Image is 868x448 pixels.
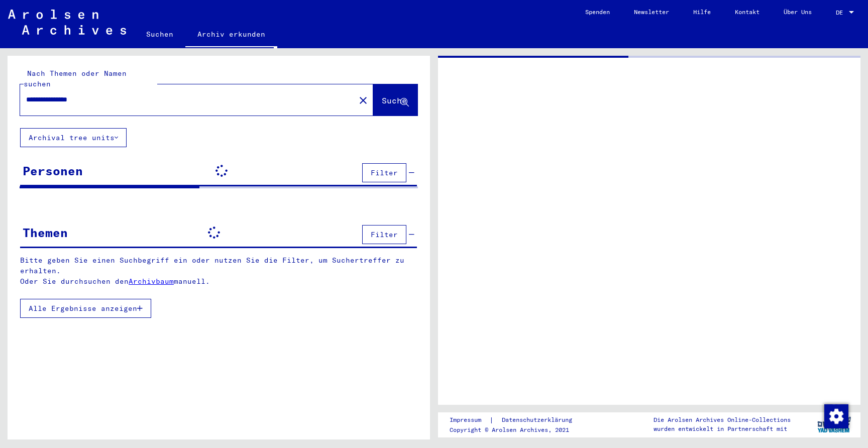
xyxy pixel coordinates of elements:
mat-icon: close [357,94,369,106]
button: Filter [362,225,406,244]
div: | [450,415,584,425]
button: Alle Ergebnisse anzeigen [20,299,151,318]
p: Die Arolsen Archives Online-Collections [654,415,791,424]
div: Personen [23,162,83,180]
div: Themen [23,223,68,242]
img: Arolsen_neg.svg [8,10,126,35]
span: Suche [382,95,407,105]
mat-label: Nach Themen oder Namen suchen [24,69,127,88]
button: Suche [373,84,417,116]
img: yv_logo.png [815,412,853,437]
span: Filter [371,230,398,239]
a: Impressum [450,415,489,425]
p: wurden entwickelt in Partnerschaft mit [654,424,791,433]
button: Filter [362,163,406,182]
span: Filter [371,168,398,177]
p: Copyright © Arolsen Archives, 2021 [450,425,584,434]
a: Suchen [134,22,185,46]
span: Alle Ergebnisse anzeigen [29,304,137,313]
a: Archivbaum [129,277,174,286]
button: Clear [353,90,373,110]
span: DE [836,9,847,16]
img: Zustimmung ändern [824,404,848,428]
a: Datenschutzerklärung [494,415,584,425]
p: Bitte geben Sie einen Suchbegriff ein oder nutzen Sie die Filter, um Suchertreffer zu erhalten. O... [20,255,417,287]
button: Archival tree units [20,128,127,147]
a: Archiv erkunden [185,22,277,48]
